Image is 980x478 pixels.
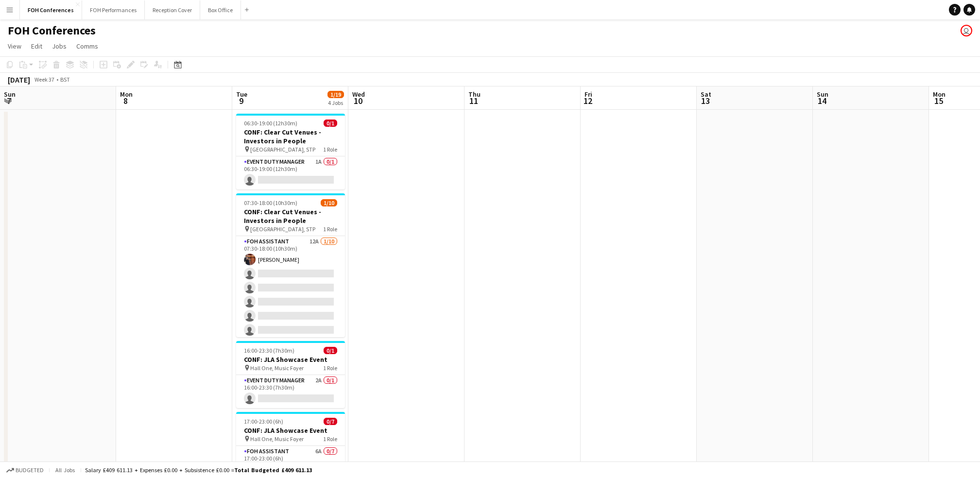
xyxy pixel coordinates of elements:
span: 1/19 [327,91,344,98]
span: Jobs [52,42,67,51]
span: Total Budgeted £409 611.13 [234,466,312,474]
app-card-role: Event Duty Manager2A0/116:00-23:30 (7h30m) [236,375,345,408]
span: 1/10 [321,199,337,206]
span: Week 37 [32,76,56,83]
span: 7 [2,95,16,106]
a: Jobs [48,40,70,52]
h3: CONF: JLA Showcase Event [236,426,345,435]
span: Fri [585,90,592,99]
h3: CONF: Clear Cut Venues - Investors in People [236,207,345,225]
span: 1 Role [323,364,337,372]
a: Edit [27,40,46,52]
app-user-avatar: Visitor Services [961,25,972,36]
app-job-card: 16:00-23:30 (7h30m)0/1CONF: JLA Showcase Event Hall One, Music Foyer1 RoleEvent Duty Manager2A0/1... [236,341,345,408]
span: 1 Role [323,225,337,233]
h1: FOH Conferences [8,23,96,38]
span: Mon [120,90,133,99]
span: 13 [699,95,711,106]
app-card-role: FOH Assistant12A1/1007:30-18:00 (10h30m)[PERSON_NAME] [236,236,345,396]
span: Mon [933,90,946,99]
div: BST [60,76,70,83]
span: 8 [119,95,133,106]
span: [GEOGRAPHIC_DATA], STP [250,225,315,233]
button: Budgeted [5,465,45,476]
span: Budgeted [16,467,44,474]
span: Sun [817,90,828,99]
span: 10 [351,95,365,106]
span: 0/1 [324,347,337,354]
span: Hall One, Music Foyer [250,364,304,372]
span: 06:30-19:00 (12h30m) [244,119,297,127]
a: View [4,40,25,52]
span: All jobs [53,466,77,474]
div: Salary £409 611.13 + Expenses £0.00 + Subsistence £0.00 = [85,466,312,474]
a: Comms [72,40,102,52]
span: 12 [583,95,592,106]
span: 11 [467,95,481,106]
span: 0/7 [324,418,337,425]
span: 16:00-23:30 (7h30m) [244,347,294,354]
span: Comms [76,42,98,51]
app-card-role: Event Duty Manager1A0/106:30-19:00 (12h30m) [236,156,345,189]
button: FOH Conferences [20,0,82,19]
span: 1 Role [323,146,337,153]
button: Reception Cover [145,0,200,19]
span: Wed [352,90,365,99]
app-job-card: 06:30-19:00 (12h30m)0/1CONF: Clear Cut Venues - Investors in People [GEOGRAPHIC_DATA], STP1 RoleE... [236,114,345,189]
div: [DATE] [8,75,30,85]
span: Hall One, Music Foyer [250,435,304,443]
span: 17:00-23:00 (6h) [244,418,283,425]
span: 07:30-18:00 (10h30m) [244,199,297,206]
span: Thu [468,90,481,99]
span: 0/1 [324,119,337,127]
span: 9 [235,95,247,106]
span: Sun [4,90,16,99]
span: [GEOGRAPHIC_DATA], STP [250,146,315,153]
app-job-card: 07:30-18:00 (10h30m)1/10CONF: Clear Cut Venues - Investors in People [GEOGRAPHIC_DATA], STP1 Role... [236,193,345,337]
span: 14 [815,95,828,106]
h3: CONF: JLA Showcase Event [236,355,345,364]
span: Edit [31,42,42,51]
span: Tue [236,90,247,99]
div: 4 Jobs [328,99,344,106]
span: View [8,42,21,51]
span: 1 Role [323,435,337,443]
button: Box Office [200,0,241,19]
button: FOH Performances [82,0,145,19]
h3: CONF: Clear Cut Venues - Investors in People [236,128,345,145]
span: 15 [931,95,946,106]
span: Sat [701,90,711,99]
